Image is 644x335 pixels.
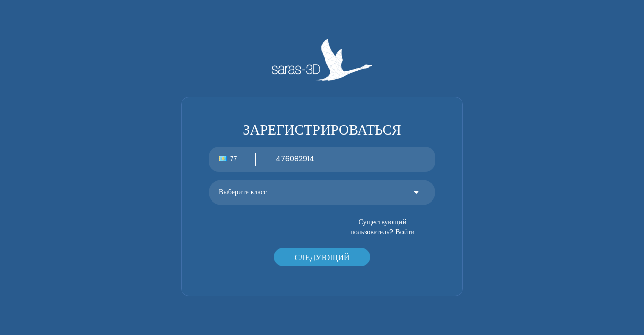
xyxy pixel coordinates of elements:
font: ЗАРЕГИСТРИРОВАТЬСЯ [243,120,401,140]
img: Сарас 3D [272,39,372,81]
font: Существующий пользователь? Войти [350,217,415,237]
font: 77 [230,155,237,162]
input: Номер мобильного телефона [266,147,436,172]
button: СЛЕДУЮЩИЙ [274,248,370,266]
font: СЛЕДУЮЩИЙ [294,251,349,263]
button: Существующий пользователь? Войти [330,213,435,240]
